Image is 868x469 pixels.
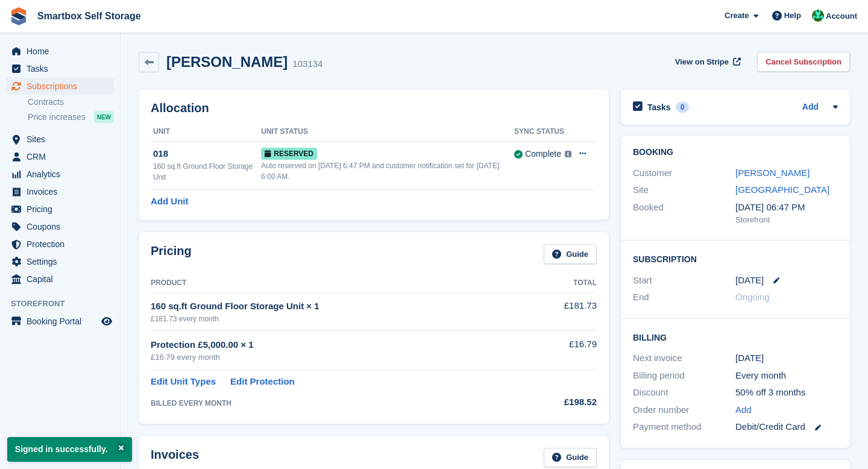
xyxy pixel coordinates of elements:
[153,147,261,161] div: 018
[6,60,114,77] a: menu
[6,78,114,95] a: menu
[633,420,735,434] div: Payment method
[784,10,801,22] span: Help
[633,201,735,226] div: Booked
[633,166,735,180] div: Customer
[151,244,192,264] h2: Pricing
[28,110,114,124] a: Price increases NEW
[166,54,288,70] h2: [PERSON_NAME]
[735,403,752,417] a: Add
[27,148,99,165] span: CRM
[633,148,838,157] h2: Booking
[27,60,99,77] span: Tasks
[6,43,114,60] a: menu
[6,236,114,253] a: menu
[544,448,597,468] a: Guide
[524,292,597,330] td: £181.73
[6,253,114,270] a: menu
[826,10,857,22] span: Account
[151,351,524,364] div: £16.79 every month
[514,122,571,142] th: Sync Status
[670,52,743,72] a: View on Stripe
[151,448,199,468] h2: Invoices
[151,338,524,352] div: Protection £5,000.00 × 1
[6,131,114,148] a: menu
[6,201,114,218] a: menu
[6,148,114,165] a: menu
[27,43,99,60] span: Home
[735,274,764,288] time: 2025-09-05 00:00:00 UTC
[633,386,735,400] div: Discount
[27,271,99,288] span: Capital
[230,375,295,389] a: Edit Protection
[675,56,729,68] span: View on Stripe
[725,10,749,22] span: Create
[812,10,824,22] img: Elinor Shepherd
[735,351,838,365] div: [DATE]
[735,292,770,302] span: Ongoing
[10,7,28,25] img: stora-icon-8386f47178a22dfd0bd8f6a31ec36ba5ce8667c1dd55bd0f319d3a0aa187defe.svg
[802,101,819,115] a: Add
[735,420,838,434] div: Debit/Credit Card
[27,183,99,200] span: Invoices
[151,300,524,313] div: 160 sq.ft Ground Floor Storage Unit × 1
[6,218,114,235] a: menu
[28,112,86,123] span: Price increases
[261,122,514,142] th: Unit Status
[33,6,146,26] a: Smartbox Self Storage
[6,271,114,288] a: menu
[676,102,690,113] div: 0
[27,253,99,270] span: Settings
[735,386,838,400] div: 50% off 3 months
[261,160,514,182] div: Auto reserved on [DATE] 6:47 PM and customer notification set for [DATE] 6:00 AM.
[11,298,120,310] span: Storefront
[27,236,99,253] span: Protection
[27,201,99,218] span: Pricing
[28,96,114,108] a: Contracts
[633,183,735,197] div: Site
[544,244,597,264] a: Guide
[151,375,216,389] a: Edit Unit Types
[151,101,597,115] h2: Allocation
[151,313,524,324] div: £181.73 every month
[633,291,735,304] div: End
[6,166,114,183] a: menu
[151,195,188,209] a: Add Unit
[735,214,838,226] div: Storefront
[524,274,597,293] th: Total
[735,168,810,178] a: [PERSON_NAME]
[151,274,524,293] th: Product
[524,331,597,370] td: £16.79
[647,102,671,113] h2: Tasks
[524,395,597,409] div: £198.52
[6,313,114,330] a: menu
[565,151,571,157] img: icon-info-grey-7440780725fd019a000dd9b08b2336e03edf1995a4989e88bcd33f0948082b44.svg
[292,57,322,71] div: 103134
[633,274,735,288] div: Start
[735,184,829,195] a: [GEOGRAPHIC_DATA]
[94,111,114,123] div: NEW
[525,148,561,160] div: Complete
[99,314,114,329] a: Preview store
[261,148,317,160] span: Reserved
[153,161,261,183] div: 160 sq.ft Ground Floor Storage Unit
[27,78,99,95] span: Subscriptions
[633,331,838,343] h2: Billing
[735,201,838,215] div: [DATE] 06:47 PM
[633,403,735,417] div: Order number
[27,218,99,235] span: Coupons
[735,369,838,383] div: Every month
[757,52,850,72] a: Cancel Subscription
[151,398,524,409] div: BILLED EVERY MONTH
[27,166,99,183] span: Analytics
[6,183,114,200] a: menu
[27,131,99,148] span: Sites
[7,437,132,462] p: Signed in successfully.
[633,253,838,265] h2: Subscription
[633,351,735,365] div: Next invoice
[27,313,99,330] span: Booking Portal
[151,122,261,142] th: Unit
[633,369,735,383] div: Billing period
